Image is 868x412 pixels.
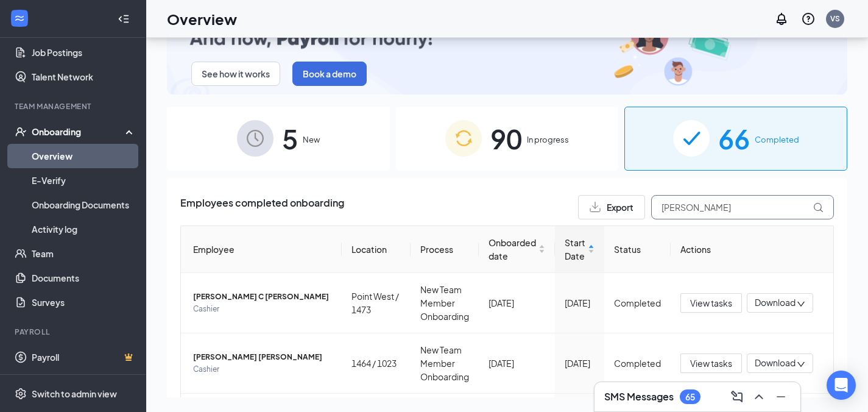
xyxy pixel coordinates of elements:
div: [DATE] [565,296,595,310]
th: Process [411,226,479,273]
span: down [797,360,805,369]
a: E-Verify [32,168,136,193]
button: Minimize [771,387,791,407]
a: Surveys [32,290,136,314]
svg: ComposeMessage [730,389,744,404]
h1: Overview [167,9,237,29]
h3: SMS Messages [604,390,674,403]
svg: Settings [15,388,27,400]
span: Completed [755,133,799,146]
div: Completed [614,296,661,310]
div: [DATE] [489,296,545,310]
button: Export [578,195,645,219]
span: 5 [282,118,298,160]
a: PayrollCrown [32,345,136,369]
div: VS [830,13,840,24]
td: Point West / 1473 [342,273,411,333]
div: Completed [614,357,661,370]
span: [PERSON_NAME] [PERSON_NAME] [193,351,332,363]
div: 65 [685,392,695,402]
button: View tasks [680,293,742,313]
span: Export [607,203,633,211]
div: Payroll [15,327,133,337]
th: Onboarded date [479,226,555,273]
div: Open Intercom Messenger [827,371,856,400]
th: Actions [671,226,833,273]
span: Onboarded date [489,236,536,263]
input: Search by Name, Job Posting, or Process [651,195,834,219]
span: [PERSON_NAME] C [PERSON_NAME] [193,291,332,303]
span: View tasks [690,357,732,370]
th: Location [342,226,411,273]
span: In progress [527,133,569,146]
span: down [797,300,805,308]
a: Activity log [32,217,136,241]
span: 90 [490,118,522,160]
svg: Minimize [774,389,788,404]
button: See how it works [191,62,280,86]
th: Status [604,226,671,273]
button: ChevronUp [749,387,769,407]
th: Employee [181,226,342,273]
td: 1464 / 1023 [342,333,411,394]
a: Talent Network [32,65,136,89]
span: 66 [718,118,750,160]
span: Start Date [565,236,585,263]
span: View tasks [690,296,732,310]
span: Download [755,296,796,309]
svg: UserCheck [15,126,27,138]
a: Job Postings [32,40,136,65]
span: Cashier [193,363,332,375]
span: Download [755,357,796,369]
svg: Collapse [118,13,130,25]
a: Team [32,241,136,266]
td: New Team Member Onboarding [411,333,479,394]
span: Employees completed onboarding [180,195,344,219]
button: ComposeMessage [727,387,747,407]
button: Book a demo [292,62,367,86]
button: View tasks [680,353,742,373]
a: Documents [32,266,136,290]
div: Team Management [15,101,133,112]
svg: Notifications [774,12,789,26]
div: Switch to admin view [32,388,117,400]
td: New Team Member Onboarding [411,273,479,333]
a: Onboarding Documents [32,193,136,217]
span: Cashier [193,303,332,315]
div: [DATE] [489,357,545,370]
svg: QuestionInfo [801,12,816,26]
svg: ChevronUp [752,389,766,404]
div: [DATE] [565,357,595,370]
a: Overview [32,144,136,168]
div: Onboarding [32,126,125,138]
svg: WorkstreamLogo [13,12,26,24]
span: New [303,133,320,146]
